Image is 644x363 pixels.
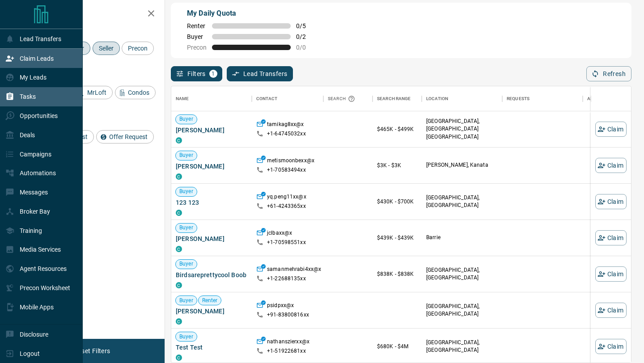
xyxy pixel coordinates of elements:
[377,234,417,242] p: $439K - $439K
[267,302,294,311] p: psidpxx@x
[187,44,207,51] span: Precon
[176,355,182,361] div: condos.ca
[29,9,156,20] h2: Filters
[377,86,411,111] div: Search Range
[93,42,120,55] div: Seller
[176,137,182,144] div: condos.ca
[595,158,627,173] button: Claim
[176,234,247,243] span: [PERSON_NAME]
[507,86,530,111] div: Requests
[595,122,627,137] button: Claim
[267,347,306,355] p: +1- 51922681xx
[176,152,197,159] span: Buyer
[176,210,182,216] div: condos.ca
[122,42,154,55] div: Precon
[267,193,306,203] p: yq.peng11xx@x
[256,86,277,111] div: Contact
[377,198,417,206] p: $430K - $700K
[426,161,498,169] p: [PERSON_NAME], Kanata
[422,86,502,111] div: Location
[426,194,498,209] p: [GEOGRAPHIC_DATA], [GEOGRAPHIC_DATA]
[426,339,498,354] p: [GEOGRAPHIC_DATA], [GEOGRAPHIC_DATA]
[68,343,116,359] button: Reset Filters
[267,239,306,246] p: +1- 70598551xx
[377,161,417,169] p: $3K - $3K
[176,318,182,325] div: condos.ca
[176,270,247,279] span: Birdsareprettycool Boob
[267,229,292,239] p: jclbaxx@x
[187,22,207,30] span: Renter
[252,86,323,111] div: Contact
[84,89,110,96] span: MrLoft
[125,45,151,52] span: Precon
[328,86,357,111] div: Search
[267,203,306,210] p: +61- 4243365xx
[74,86,113,99] div: MrLoft
[176,188,197,195] span: Buyer
[267,266,321,275] p: samanmehrabi4xx@x
[176,246,182,252] div: condos.ca
[377,125,417,133] p: $465K - $499K
[115,86,156,99] div: Condos
[502,86,583,111] div: Requests
[595,194,627,209] button: Claim
[96,45,117,52] span: Seller
[267,157,314,166] p: metismoonbexx@x
[373,86,422,111] div: Search Range
[176,224,197,232] span: Buyer
[176,115,197,123] span: Buyer
[176,162,247,171] span: [PERSON_NAME]
[176,333,197,341] span: Buyer
[296,22,316,30] span: 0 / 5
[171,86,252,111] div: Name
[595,230,627,245] button: Claim
[426,234,498,241] p: Barrie
[176,282,182,288] div: condos.ca
[595,339,627,354] button: Claim
[176,307,247,316] span: [PERSON_NAME]
[171,66,222,81] button: Filters1
[426,118,498,140] p: [GEOGRAPHIC_DATA], [GEOGRAPHIC_DATA] [GEOGRAPHIC_DATA]
[176,86,189,111] div: Name
[106,133,151,140] span: Offer Request
[125,89,153,96] span: Condos
[210,71,216,77] span: 1
[176,297,197,304] span: Buyer
[267,121,304,130] p: tamikag8xx@x
[96,130,154,144] div: Offer Request
[377,270,417,278] p: $838K - $838K
[267,311,309,319] p: +91- 83800816xx
[199,297,221,304] span: Renter
[187,8,316,19] p: My Daily Quota
[176,343,247,352] span: Test Test
[595,303,627,318] button: Claim
[426,266,498,282] p: [GEOGRAPHIC_DATA], [GEOGRAPHIC_DATA]
[586,66,631,81] button: Refresh
[187,33,207,40] span: Buyer
[176,173,182,180] div: condos.ca
[176,126,247,135] span: [PERSON_NAME]
[267,275,306,283] p: +1- 22688135xx
[426,303,498,318] p: [GEOGRAPHIC_DATA], [GEOGRAPHIC_DATA]
[595,266,627,282] button: Claim
[227,66,293,81] button: Lead Transfers
[176,198,247,207] span: 123 123
[377,342,417,350] p: $680K - $4M
[267,130,306,138] p: +1- 64745032xx
[267,338,309,347] p: nathanszierxx@x
[176,260,197,268] span: Buyer
[296,33,316,40] span: 0 / 2
[426,86,448,111] div: Location
[267,166,306,174] p: +1- 70583494xx
[296,44,316,51] span: 0 / 0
